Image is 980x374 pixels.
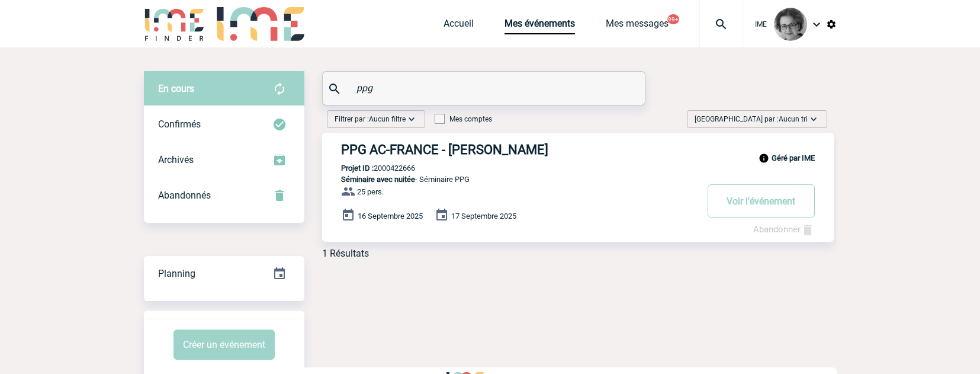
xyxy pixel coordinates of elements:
span: Planning [158,268,195,279]
span: Aucun filtre [369,115,406,123]
span: 17 Septembre 2025 [451,212,516,220]
a: PPG AC-FRANCE - [PERSON_NAME] [322,142,834,157]
span: Séminaire avec nuitée [341,175,415,184]
span: Abandonnés [158,190,211,201]
p: 2000422666 [322,164,415,172]
input: Rechercher un événement par son nom [354,79,617,97]
img: 101028-0.jpg [774,8,807,41]
a: Accueil [444,18,474,34]
span: En cours [158,83,194,94]
div: Retrouvez ici tous vos événements annulés [144,178,304,213]
h3: PPG AC-FRANCE - [PERSON_NAME] [341,142,696,157]
span: IME [755,20,767,28]
a: Mes événements [505,18,575,34]
img: info_black_24dp.svg [759,153,769,164]
img: baseline_expand_more_white_24dp-b.png [808,113,820,125]
button: 99+ [667,14,679,24]
b: Géré par IME [772,154,815,162]
div: 1 Résultats [322,248,369,259]
span: Aucun tri [779,115,808,123]
a: Planning [144,255,304,290]
img: baseline_expand_more_white_24dp-b.png [406,113,417,125]
span: Archivés [158,154,194,165]
button: Créer un événement [173,330,275,360]
span: [GEOGRAPHIC_DATA] par : [695,113,808,125]
img: IME-Finder [144,7,205,41]
span: 16 Septembre 2025 [358,212,423,220]
div: Retrouvez ici tous vos événements organisés par date et état d'avancement [144,256,304,292]
a: Abandonner [753,224,815,235]
span: 25 pers. [357,187,384,196]
button: Voir l'événement [708,184,815,218]
span: Confirmés [158,119,201,130]
p: - Séminaire PPG [322,175,696,184]
div: Retrouvez ici tous vos évènements avant confirmation [144,71,304,107]
b: Projet ID : [341,164,374,172]
label: Mes comptes [435,115,492,123]
a: Mes messages [606,18,669,34]
div: Retrouvez ici tous les événements que vous avez décidé d'archiver [144,142,304,178]
span: Filtrer par : [335,113,406,125]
